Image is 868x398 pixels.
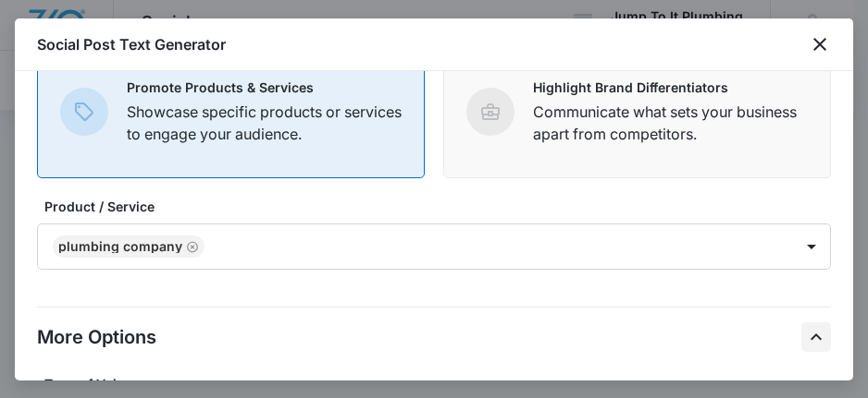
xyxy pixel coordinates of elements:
p: Promote Products & Services [127,78,402,97]
h1: Social Post Text Generator [37,33,226,55]
p: Highlight Brand Differentiators [533,78,808,97]
div: Plumbing Company [58,240,182,253]
label: Product / Service [44,197,838,216]
label: Tone of Voice [44,374,838,393]
p: More Options [37,323,156,351]
button: More Options [801,322,831,352]
div: Remove Plumbing Company [182,240,199,253]
button: close [809,33,831,55]
p: Showcase specific products or services to engage your audience. [127,101,402,145]
p: Communicate what sets your business apart from competitors. [533,101,808,145]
